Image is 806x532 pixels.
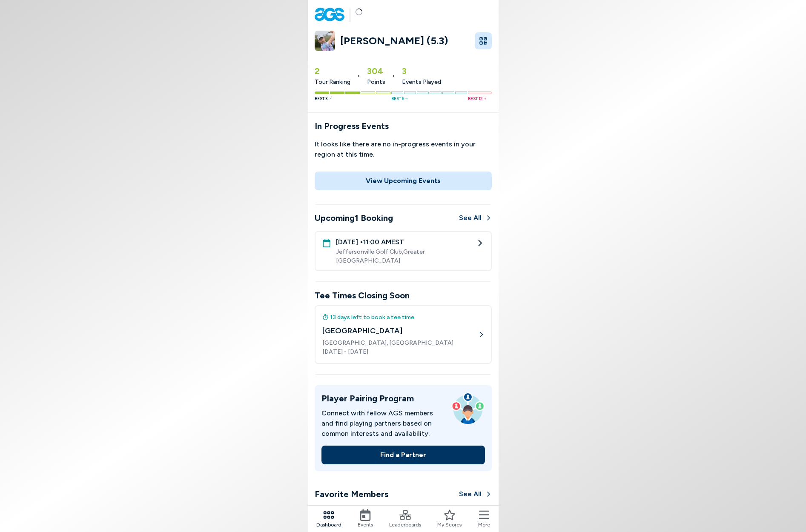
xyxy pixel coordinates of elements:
[316,521,341,529] span: Dashboard
[402,77,441,86] span: Events Played
[315,95,331,102] span: Best 3
[321,408,445,439] p: Connect with fellow AGS members and find playing partners based on common interests and availabil...
[367,65,385,77] span: 304
[478,521,490,529] span: More
[478,509,490,529] button: More
[391,95,407,102] span: Best 6
[358,509,373,529] a: Events
[315,65,350,77] span: 2
[389,509,421,529] a: Leaderboards
[389,521,421,529] span: Leaderboards
[321,392,445,405] h3: Player Pairing Program
[321,446,485,464] button: Find a Partner
[315,305,492,367] a: 13 days left to book a tee time[GEOGRAPHIC_DATA][GEOGRAPHIC_DATA], [GEOGRAPHIC_DATA][DATE] - [DATE]
[358,521,373,529] span: Events
[322,325,478,337] h4: [GEOGRAPHIC_DATA]
[315,212,393,224] h3: Upcoming 1 Booking
[340,35,470,47] a: [PERSON_NAME] (5.3)
[322,313,478,322] div: 13 days left to book a tee time
[315,77,350,86] span: Tour Ranking
[315,488,388,501] h3: Favorite Members
[459,485,492,503] button: See All
[322,347,478,356] span: [DATE] - [DATE]
[315,289,492,302] h3: Tee Times Closing Soon
[357,71,360,80] span: •
[392,71,395,80] span: •
[437,521,462,529] span: My Scores
[315,120,492,132] h3: In Progress Events
[402,65,441,77] span: 3
[315,139,492,160] span: It looks like there are no in-progress events in your region at this time.
[336,247,470,265] span: Jeffersonville Golf Club , Greater [GEOGRAPHIC_DATA]
[437,509,462,529] a: My Scores
[336,238,404,246] span: [DATE] • 11:00 AM EST
[315,172,492,190] button: View Upcoming Events
[367,77,385,86] span: Points
[315,31,335,51] img: avatar
[315,231,492,271] a: [DATE] •11:00 AMESTJeffersonville Golf Club,Greater [GEOGRAPHIC_DATA]
[468,95,486,102] span: Best 12
[459,213,492,223] a: See All
[316,509,341,529] a: Dashboard
[322,338,478,347] span: [GEOGRAPHIC_DATA], [GEOGRAPHIC_DATA]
